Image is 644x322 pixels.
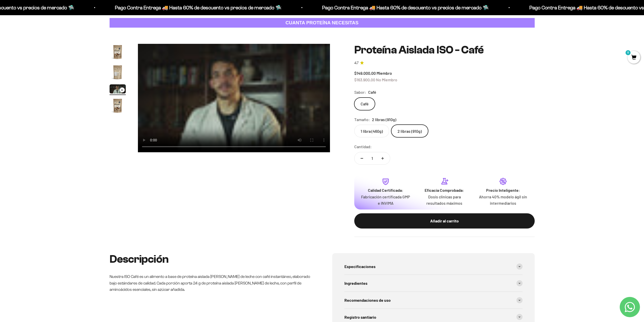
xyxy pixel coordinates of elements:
[110,253,312,265] h2: Descripción
[376,77,397,82] span: No Miembro
[285,20,359,25] strong: CUANTA PROTEÍNA NECESITAS
[377,71,392,75] span: Miembro
[110,44,126,60] img: Proteína Aislada ISO - Café
[344,263,376,270] span: Especificaciones
[344,314,376,320] span: Registro santiario
[110,273,312,293] p: Nuestra ISO Café es un alimento a base de proteína aislada [PERSON_NAME] de leche con café instan...
[368,188,403,193] strong: Calidad Certificada:
[486,188,520,193] strong: Precio Inteligente:
[344,292,523,309] summary: Recomendaciones de uso
[354,213,535,229] button: Añadir al carrito
[354,77,375,82] span: $163.900,00
[110,84,126,95] button: Ir al artículo 3
[110,64,126,80] img: Proteína Aislada ISO - Café
[372,116,396,123] span: 2 libras (910g)
[114,4,281,12] p: Pago Contra Entrega 🚚 Hasta 60% de descuento vs precios de mercado 🛸
[360,194,411,206] p: Fabricación certificada GMP e INVIMA
[110,18,535,28] a: CUANTA PROTEÍNA NECESITAS
[419,194,470,206] p: Dosis clínicas para resultados máximos
[344,258,523,275] summary: Especificaciones
[354,44,535,56] h1: Proteína Aislada ISO - Café
[628,55,640,61] a: 0
[110,64,126,82] button: Ir al artículo 2
[354,89,366,96] legend: Sabor:
[110,98,126,114] img: Proteína Aislada ISO - Café
[321,4,488,12] p: Pago Contra Entrega 🚚 Hasta 60% de descuento vs precios de mercado 🛸
[110,98,126,115] button: Ir al artículo 4
[344,275,523,292] summary: Ingredientes
[375,152,390,164] button: Aumentar cantidad
[354,71,376,75] span: $149.000,00
[344,280,367,287] span: Ingredientes
[478,194,528,206] p: Ahorra 40% modelo ágil sin intermediarios
[138,44,330,152] video: Proteína Aislada ISO - Café
[354,143,372,150] label: Cantidad:
[354,60,535,66] a: 4.74.7 de 5.0 estrellas
[425,188,464,193] strong: Eficacia Comprobada:
[625,50,631,56] mark: 0
[344,297,391,304] span: Recomendaciones de uso
[110,44,126,62] button: Ir al artículo 1
[354,116,370,123] legend: Tamaño:
[364,218,525,224] div: Añadir al carrito
[368,89,376,96] span: Café
[354,60,359,66] span: 4.7
[355,152,369,164] button: Reducir cantidad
